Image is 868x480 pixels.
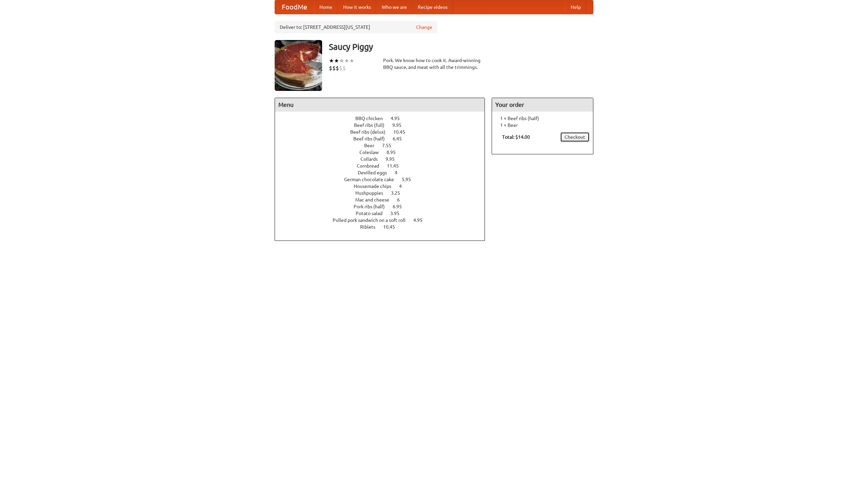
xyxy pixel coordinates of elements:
span: BBQ chicken [355,116,390,121]
a: Riblets 10.45 [360,224,408,230]
a: Devilled eggs 4 [358,170,410,175]
a: Beef ribs (delux) 10.45 [350,129,418,135]
span: Devilled eggs [358,170,394,175]
span: Coleslaw [359,150,386,155]
img: angular.jpg [275,40,322,91]
a: Housemade chips 4 [354,184,414,189]
li: ★ [334,57,339,64]
span: 3.95 [390,211,406,216]
span: Pork ribs (half) [354,204,392,209]
a: Help [565,0,586,14]
a: Beef ribs (half) 6.45 [353,136,414,141]
li: 1 × Beef ribs (half) [495,115,590,122]
a: Cornbread 11.45 [357,163,411,169]
span: 10.45 [393,129,412,135]
div: Pork. We know how to cook it. Award-winning BBQ sauce, and meat with all the trimmings. [383,57,485,71]
span: German chocolate cake [344,177,401,182]
a: Change [416,24,432,31]
span: Potato salad [356,211,389,216]
span: 6.95 [393,204,409,209]
span: Housemade chips [354,184,398,189]
a: Home [314,0,338,14]
a: How it works [338,0,376,14]
h4: Your order [492,98,593,112]
span: 6.45 [393,136,409,141]
a: German chocolate cake 5.95 [344,177,423,182]
a: Coleslaw 8.95 [359,150,408,155]
span: 4 [399,184,409,189]
h4: Menu [275,98,485,112]
a: BBQ chicken 4.95 [355,116,412,121]
li: 1 × Beer [495,122,590,129]
a: Collards 9.95 [360,156,407,162]
span: Beef ribs (full) [354,122,391,128]
span: 4.95 [391,116,407,121]
a: Potato salad 3.95 [356,211,412,216]
span: Beef ribs (delux) [350,129,392,135]
a: Recipe videos [412,0,453,14]
span: 4 [395,170,404,175]
span: 6 [397,197,407,203]
a: FoodMe [275,0,314,14]
span: Beer [364,143,381,148]
span: 9.95 [386,156,401,162]
span: Hushpuppies [355,190,390,196]
a: Who we are [376,0,412,14]
span: 7.55 [382,143,398,148]
span: Collards [360,156,384,162]
b: Total: $14.00 [502,134,530,140]
li: $ [339,64,342,72]
span: 8.95 [387,150,402,155]
span: 9.95 [392,122,408,128]
span: 4.95 [413,217,429,223]
a: Beef ribs (full) 9.95 [354,122,414,128]
li: $ [329,64,332,72]
span: 3.25 [391,190,407,196]
span: Beef ribs (half) [353,136,392,141]
span: Riblets [360,224,382,230]
span: 5.95 [402,177,418,182]
a: Mac and cheese 6 [355,197,412,203]
li: $ [342,64,346,72]
span: Cornbread [357,163,386,169]
li: ★ [344,57,349,64]
span: Pulled pork sandwich on a soft roll [333,217,412,223]
div: Deliver to: [STREET_ADDRESS][US_STATE] [275,21,437,33]
span: 11.45 [387,163,406,169]
li: $ [336,64,339,72]
a: Pork ribs (half) 6.95 [354,204,414,209]
li: ★ [349,57,354,64]
h3: Saucy Piggy [329,40,593,54]
li: ★ [329,57,334,64]
li: $ [332,64,336,72]
span: Mac and cheese [355,197,396,203]
li: ★ [339,57,344,64]
a: Beer 7.55 [364,143,404,148]
span: 10.45 [383,224,402,230]
a: Hushpuppies 3.25 [355,190,413,196]
a: Checkout [560,132,590,142]
a: Pulled pork sandwich on a soft roll 4.95 [333,217,435,223]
